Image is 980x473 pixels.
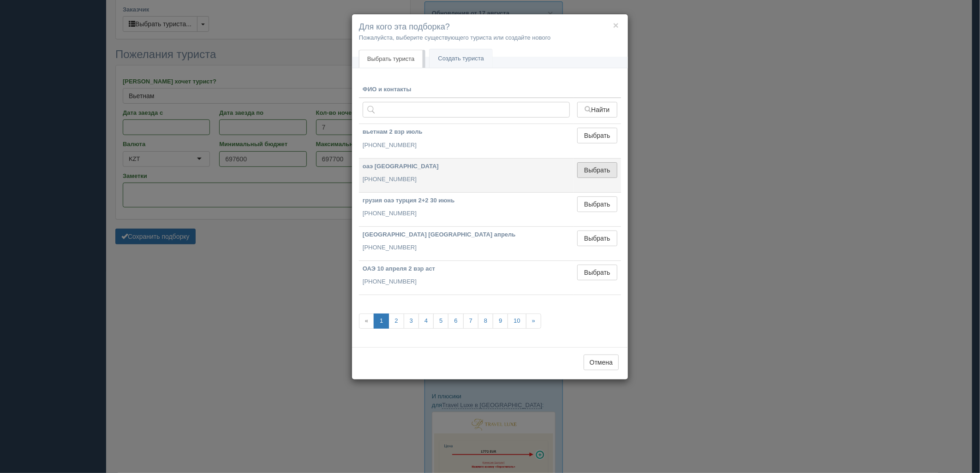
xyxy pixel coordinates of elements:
[577,265,617,280] button: Выбрать
[359,21,621,33] h4: Для кого эта подборка?
[363,278,570,286] p: [PHONE_NUMBER]
[363,243,570,252] p: [PHONE_NUMBER]
[613,20,619,30] button: ×
[359,313,374,329] span: «
[478,313,493,329] a: 8
[508,313,526,329] a: 10
[359,82,574,98] th: ФИО и контакты
[433,313,448,329] a: 5
[363,102,570,118] input: Поиск по ФИО, паспорту или контактам
[363,209,570,218] p: [PHONE_NUMBER]
[577,196,617,212] button: Выбрать
[577,231,617,246] button: Выбрать
[363,265,435,272] b: ОАЭ 10 апреля 2 взр аст
[363,175,570,184] p: [PHONE_NUMBER]
[363,128,423,135] b: вьетнам 2 взр июль
[584,355,619,370] button: Отмена
[577,128,617,143] button: Выбрать
[388,313,404,329] a: 2
[363,231,516,238] b: [GEOGRAPHIC_DATA] [GEOGRAPHIC_DATA] апрель
[430,49,492,68] a: Создать туриста
[363,197,454,204] b: грузия оаэ турция 2+2 30 июнь
[363,141,570,150] p: [PHONE_NUMBER]
[577,102,617,118] button: Найти
[448,313,463,329] a: 6
[359,33,621,42] p: Пожалуйста, выберите существующего туриста или создайте нового
[404,313,419,329] a: 3
[463,313,478,329] a: 7
[493,313,508,329] a: 9
[363,163,439,170] b: оаэ [GEOGRAPHIC_DATA]
[418,313,434,329] a: 4
[374,313,389,329] a: 1
[577,162,617,178] button: Выбрать
[526,313,541,329] a: »
[359,50,423,68] a: Выбрать туриста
